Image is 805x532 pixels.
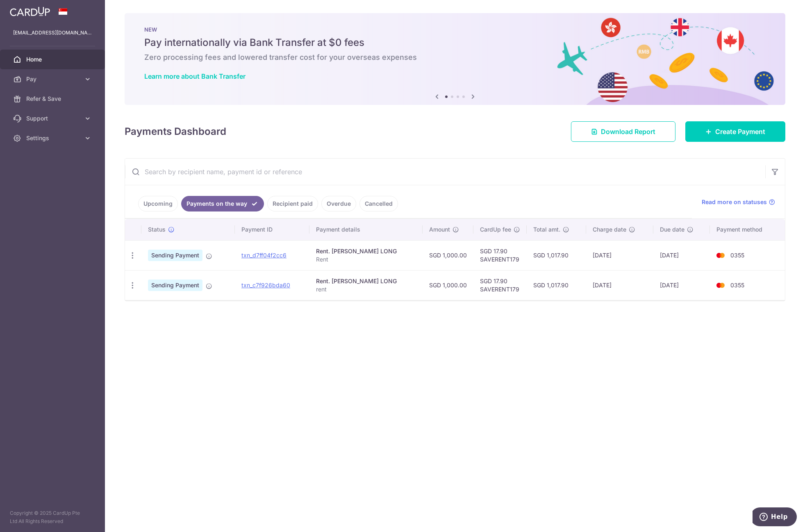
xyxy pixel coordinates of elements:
th: Payment details [309,219,423,240]
a: Cancelled [359,196,398,211]
a: Create Payment [685,121,785,142]
a: txn_c7f926bda60 [241,282,290,289]
td: SGD 1,000.00 [423,270,473,300]
img: Bank transfer banner [125,13,785,105]
td: [DATE] [653,270,710,300]
span: Pay [26,75,80,83]
iframe: Opens a widget where you can find more information [753,507,797,528]
span: Home [26,55,80,64]
p: NEW [144,26,766,33]
td: SGD 1,017.90 [527,240,586,270]
td: SGD 1,000.00 [423,240,473,270]
span: Sending Payment [148,250,202,261]
a: txn_d7ff04f2cc6 [241,252,287,259]
th: Payment ID [235,219,309,240]
span: Download Report [601,127,655,136]
span: Sending Payment [148,280,202,291]
img: Bank Card [712,280,729,290]
span: Read more on statuses [702,198,767,206]
td: [DATE] [586,270,653,300]
h5: Pay internationally via Bank Transfer at $0 fees [144,36,766,49]
td: SGD 17.90 SAVERENT179 [473,240,527,270]
span: Settings [26,134,80,142]
p: rent [316,285,416,293]
a: Upcoming [138,196,178,211]
span: Refer & Save [26,95,80,103]
a: Payments on the way [181,196,264,211]
td: SGD 17.90 SAVERENT179 [473,270,527,300]
span: Due date [660,225,684,234]
span: 0355 [730,282,744,289]
span: Create Payment [715,127,765,136]
span: Support [26,114,80,123]
a: Download Report [571,121,675,142]
a: Read more on statuses [702,198,775,206]
div: Rent. [PERSON_NAME] LONG [316,247,416,255]
img: Bank Card [712,250,729,260]
td: [DATE] [653,240,710,270]
input: Search by recipient name, payment id or reference [125,159,765,185]
h6: Zero processing fees and lowered transfer cost for your overseas expenses [144,52,766,62]
span: Total amt. [533,225,560,234]
span: Charge date [593,225,626,234]
td: SGD 1,017.90 [527,270,586,300]
div: Rent. [PERSON_NAME] LONG [316,277,416,285]
a: Recipient paid [267,196,318,211]
span: Status [148,225,166,234]
span: Amount [429,225,450,234]
th: Payment method [710,219,785,240]
img: CardUp [10,7,50,16]
h4: Payments Dashboard [125,124,226,139]
p: Rent [316,255,416,264]
p: [EMAIL_ADDRESS][DOMAIN_NAME] [13,29,92,37]
a: Overdue [321,196,356,211]
td: [DATE] [586,240,653,270]
span: 0355 [730,252,744,259]
span: CardUp fee [480,225,511,234]
a: Learn more about Bank Transfer [144,72,246,80]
